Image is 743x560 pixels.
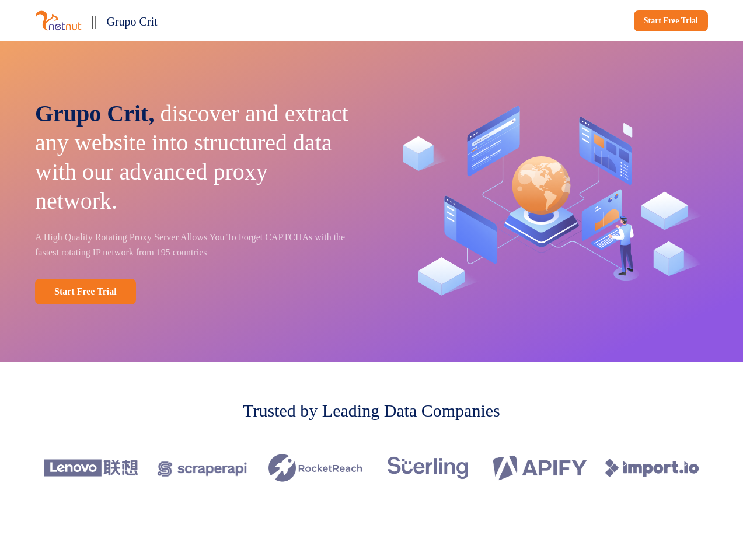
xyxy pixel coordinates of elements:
span: Grupo Crit [106,15,157,28]
span: Grupo Crit, [35,100,154,127]
p: discover and extract any website into structured data with our advanced proxy network. [35,99,355,216]
a: Start Free Trial [634,10,708,32]
p: A High Quality Rotating Proxy Server Allows You To Forget CAPTCHAs with the fastest rotating IP n... [35,230,355,260]
p: || [91,9,97,32]
a: Start Free Trial [35,279,136,304]
p: Trusted by Leading Data Companies [243,397,500,423]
